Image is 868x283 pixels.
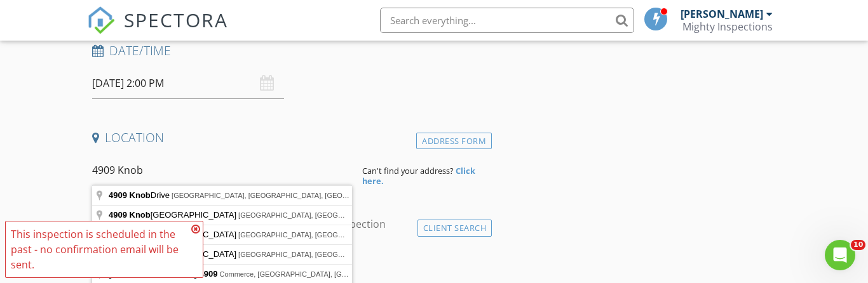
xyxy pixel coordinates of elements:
div: This inspection is scheduled in the past - no confirmation email will be sent. [11,227,187,272]
img: The Best Home Inspection Software - Spectora [87,6,115,34]
a: SPECTORA [87,17,228,44]
span: 10 [851,240,865,250]
h4: Location [92,129,487,146]
input: Search everything... [380,8,634,33]
span: 4909 Knob [109,210,151,220]
input: Address Search [92,155,352,186]
div: Mighty Inspections [682,20,773,33]
strong: Click here. [362,165,475,187]
span: 4909 [109,190,127,200]
h4: Date/Time [92,43,487,59]
span: Drive [109,190,172,200]
span: [GEOGRAPHIC_DATA], [GEOGRAPHIC_DATA], [GEOGRAPHIC_DATA] [172,192,398,199]
span: [GEOGRAPHIC_DATA], [GEOGRAPHIC_DATA], [GEOGRAPHIC_DATA] [238,231,465,239]
div: Address Form [416,133,492,150]
div: [PERSON_NAME] [681,8,763,20]
input: Select date [92,68,285,99]
span: SPECTORA [124,6,228,33]
span: Commerce, [GEOGRAPHIC_DATA], [GEOGRAPHIC_DATA] [219,270,407,278]
span: [GEOGRAPHIC_DATA] [109,210,238,220]
iframe: Intercom live chat [825,240,855,270]
span: [GEOGRAPHIC_DATA], [GEOGRAPHIC_DATA], [GEOGRAPHIC_DATA] [238,211,465,219]
span: Can't find your address? [362,165,454,176]
span: [GEOGRAPHIC_DATA], [GEOGRAPHIC_DATA], [GEOGRAPHIC_DATA] [238,251,465,258]
div: Client Search [417,220,492,237]
span: Knob [130,190,151,200]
